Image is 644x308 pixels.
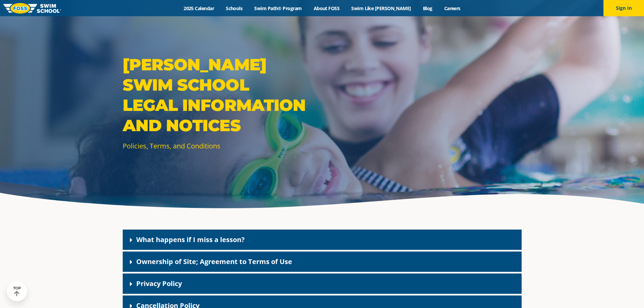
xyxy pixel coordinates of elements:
img: FOSS Swim School Logo [3,3,61,14]
div: What happens if I miss a lesson? [123,230,522,250]
a: What happens if I miss a lesson? [136,235,245,244]
a: 2025 Calendar [178,5,220,11]
a: About FOSS [308,5,345,11]
a: Blog [417,5,438,11]
p: Policies, Terms, and Conditions [123,141,319,151]
a: Swim Like [PERSON_NAME] [345,5,417,11]
a: Privacy Policy [136,279,182,288]
div: Privacy Policy [123,274,522,294]
p: [PERSON_NAME] Swim School Legal Information and Notices [123,54,319,136]
a: Ownership of Site; Agreement to Terms of Use [136,257,292,266]
div: TOP [13,286,21,297]
div: Ownership of Site; Agreement to Terms of Use [123,252,522,272]
a: Swim Path® Program [248,5,308,11]
a: Schools [220,5,248,11]
a: Careers [438,5,466,11]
